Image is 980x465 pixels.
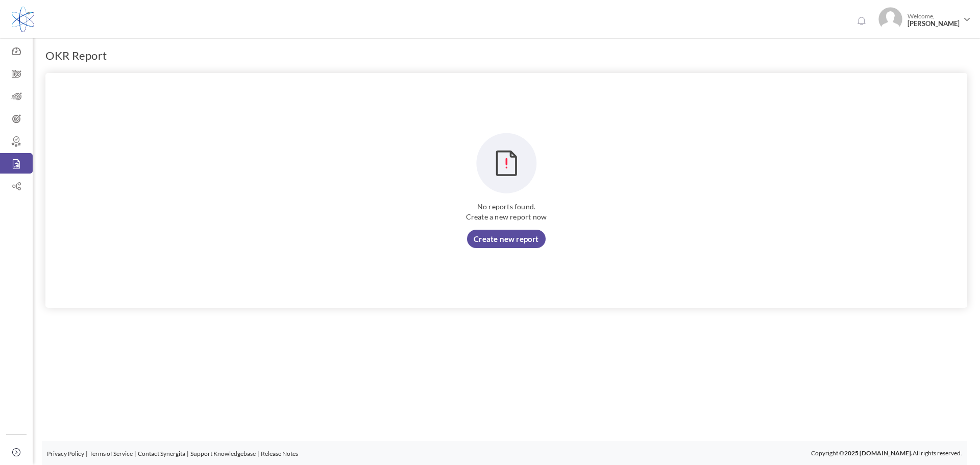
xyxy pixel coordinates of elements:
[86,449,88,459] li: |
[187,449,189,459] li: |
[47,450,84,457] a: Privacy Policy
[89,450,133,457] a: Terms of Service
[261,450,298,457] a: Release Notes
[902,7,962,33] span: Welcome,
[12,7,34,32] img: Logo
[45,202,967,222] small: No reports found. Create a new report now
[134,449,136,459] li: |
[908,20,960,28] span: [PERSON_NAME]
[853,13,869,30] a: Notifications
[874,3,975,33] a: Photo Welcome,[PERSON_NAME]
[45,48,107,63] h1: OKR Report
[467,230,545,248] a: Create new report
[476,133,537,194] img: Emptyobjective.svg
[138,450,185,457] a: Contact Synergita
[844,449,913,457] b: 2025 [DOMAIN_NAME].
[811,448,962,458] p: Copyright © All rights reserved.
[878,7,902,31] img: Photo
[257,449,259,459] li: |
[190,450,256,457] a: Support Knowledgebase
